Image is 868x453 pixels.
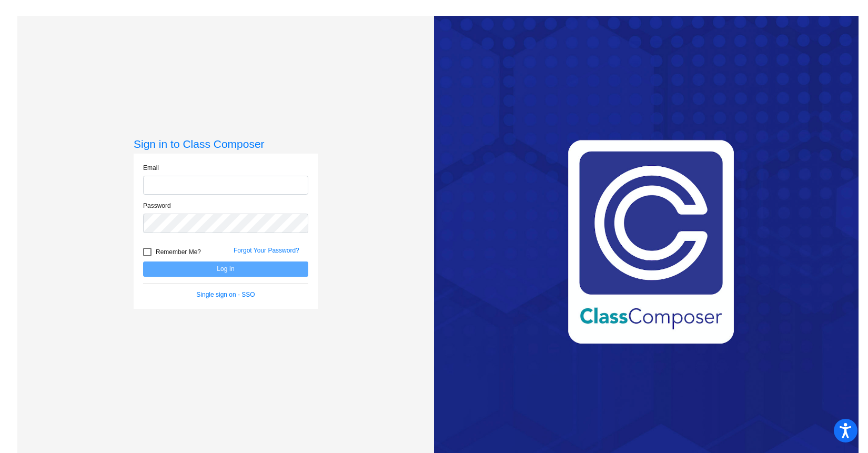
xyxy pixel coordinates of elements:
a: Single sign on - SSO [196,291,255,298]
a: Forgot Your Password? [234,247,299,254]
span: Remember Me? [156,246,201,258]
label: Password [143,201,171,210]
h3: Sign in to Class Composer [134,137,318,150]
button: Log In [143,261,308,277]
label: Email [143,163,159,173]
